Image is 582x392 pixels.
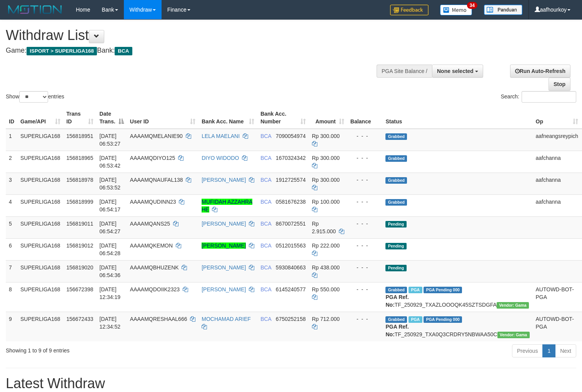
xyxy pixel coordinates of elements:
[202,243,246,249] a: [PERSON_NAME]
[260,199,271,205] span: BCA
[350,286,380,293] div: - - -
[382,312,532,341] td: TF_250929_TXA0Q3CRDRY5NBWAA50C
[260,133,271,139] span: BCA
[6,344,237,354] div: Showing 1 to 9 of 9 entries
[309,107,347,129] th: Amount: activate to sort column ascending
[533,129,582,151] td: aafneangsreypich
[130,316,187,322] span: AAAAMQRESHAAL666
[100,133,121,147] span: [DATE] 06:53:27
[260,316,271,322] span: BCA
[17,312,63,341] td: SUPERLIGA168
[350,315,380,323] div: - - -
[100,177,121,191] span: [DATE] 06:53:52
[6,47,380,55] h4: Game: Bank:
[17,129,63,151] td: SUPERLIGA168
[260,243,271,249] span: BCA
[276,133,306,139] span: Copy 7090054974 to clipboard
[382,282,532,312] td: TF_250929_TXAZLOOOQK45SZTSDGFA
[533,173,582,194] td: aafchanna
[312,243,340,249] span: Rp 222.000
[6,238,17,260] td: 6
[312,133,340,139] span: Rp 300.000
[276,221,306,227] span: Copy 8670072551 to clipboard
[276,243,306,249] span: Copy 0512015563 to clipboard
[260,155,271,161] span: BCA
[350,176,380,184] div: - - -
[6,376,576,391] h1: Latest Withdraw
[130,264,179,271] span: AAAAMQBHUZENK
[276,286,306,292] span: Copy 6145240577 to clipboard
[27,47,97,55] span: ISPORT > SUPERLIGA168
[382,107,532,129] th: Status
[312,286,340,292] span: Rp 550.000
[276,177,306,183] span: Copy 1912725574 to clipboard
[202,286,246,292] a: [PERSON_NAME]
[67,133,93,139] span: 156818951
[522,91,576,103] input: Search:
[198,107,257,129] th: Bank Acc. Name: activate to sort column ascending
[409,287,422,293] span: Marked by aafsoycanthlai
[17,107,63,129] th: Game/API: activate to sort column ascending
[385,316,407,323] span: Grabbed
[312,155,340,161] span: Rp 300.000
[385,265,406,271] span: Pending
[67,221,93,227] span: 156819011
[350,154,380,162] div: - - -
[542,344,555,357] a: 1
[100,155,121,169] span: [DATE] 06:53:42
[350,198,380,206] div: - - -
[17,173,63,194] td: SUPERLIGA168
[6,91,64,103] label: Show entries
[312,221,336,234] span: Rp 2.915.000
[385,221,406,228] span: Pending
[437,68,474,74] span: None selected
[497,332,530,338] span: Vendor URL: https://trx31.1velocity.biz
[6,129,17,151] td: 1
[312,199,340,205] span: Rp 100.000
[202,177,246,183] a: [PERSON_NAME]
[130,177,183,183] span: AAAAMQNAUFAL138
[17,194,63,216] td: SUPERLIGA168
[260,177,271,183] span: BCA
[350,220,380,228] div: - - -
[6,194,17,216] td: 4
[501,91,576,103] label: Search:
[312,177,340,183] span: Rp 300.000
[385,287,407,293] span: Grabbed
[533,194,582,216] td: aafchanna
[130,221,170,227] span: AAAAMQANS25
[67,199,93,205] span: 156818999
[17,216,63,238] td: SUPERLIGA168
[202,133,240,139] a: LELA MAELANI
[202,264,246,271] a: [PERSON_NAME]
[512,344,543,357] a: Previous
[533,312,582,341] td: AUTOWD-BOT-PGA
[17,282,63,312] td: SUPERLIGA168
[510,65,570,78] a: Run Auto-Refresh
[347,107,383,129] th: Balance
[385,324,409,337] b: PGA Ref. No:
[6,4,64,15] img: MOTION_logo.png
[6,312,17,341] td: 9
[385,177,407,184] span: Grabbed
[385,133,407,140] span: Grabbed
[257,107,309,129] th: Bank Acc. Number: activate to sort column ascending
[63,107,97,129] th: Trans ID: activate to sort column ascending
[67,177,93,183] span: 156818978
[276,199,306,205] span: Copy 0581676238 to clipboard
[130,286,180,292] span: AAAAMQDOIIK2323
[100,243,121,256] span: [DATE] 06:54:28
[130,199,176,205] span: AAAAMQUDINN23
[6,282,17,312] td: 8
[276,264,306,271] span: Copy 5930840663 to clipboard
[17,260,63,282] td: SUPERLIGA168
[202,155,239,161] a: DIYO WIDODO
[390,5,429,15] img: Feedback.jpg
[276,316,306,322] span: Copy 6750252158 to clipboard
[6,173,17,194] td: 3
[67,286,93,292] span: 156672398
[100,199,121,213] span: [DATE] 06:54:17
[260,264,271,271] span: BCA
[97,107,127,129] th: Date Trans.: activate to sort column descending
[533,107,582,129] th: Op: activate to sort column ascending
